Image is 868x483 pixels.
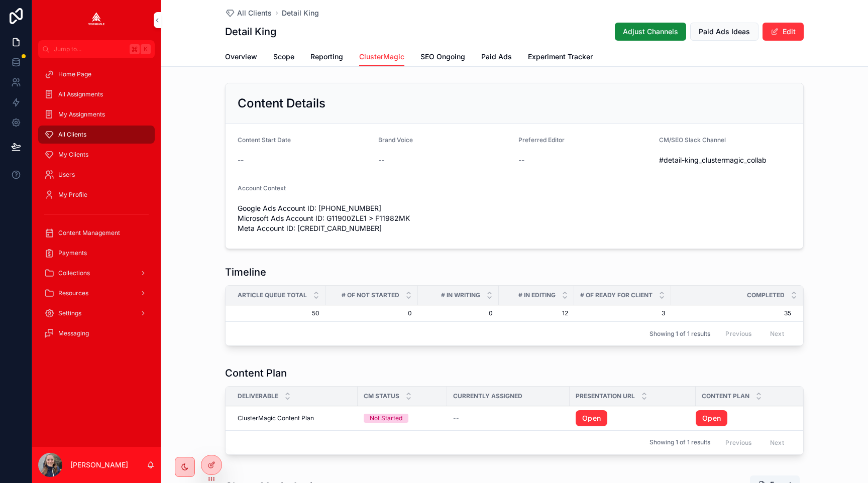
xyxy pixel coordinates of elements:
span: Settings [58,309,81,317]
a: Settings [38,304,155,322]
a: Payments [38,244,155,262]
span: My Clients [58,151,88,159]
div: Not Started [370,414,402,423]
span: My Assignments [58,110,105,118]
span: Brand Voice [378,136,413,144]
button: Jump to...K [38,40,155,58]
h1: Timeline [225,265,266,279]
span: # in Editing [518,291,556,299]
button: Adjust Channels [615,23,686,41]
span: Deliverable [238,392,278,400]
h1: Detail King [225,25,276,39]
span: #detail-king_clustermagic_collab [659,155,792,165]
span: Content Management [58,229,120,237]
a: Home Page [38,65,155,83]
h1: Content Plan [225,366,287,380]
span: Completed [747,291,785,299]
span: 3 [580,309,665,317]
span: CM Status [364,392,399,400]
span: Users [58,171,75,179]
span: All Assignments [58,90,103,98]
a: My Profile [38,186,155,204]
h2: Content Details [238,95,325,111]
span: Showing 1 of 1 results [649,330,710,338]
span: My Profile [58,191,87,199]
span: CM/SEO Slack Channel [659,136,726,144]
button: Edit [763,23,804,41]
span: # of Ready for Client [580,291,653,299]
a: Messaging [38,324,155,342]
span: All Clients [58,131,86,139]
span: SEO Ongoing [420,52,465,62]
span: Adjust Channels [623,27,678,37]
a: -- [453,414,564,422]
span: Overview [225,52,257,62]
span: Scope [273,52,294,62]
a: Overview [225,48,257,68]
a: Collections [38,264,155,282]
a: Scope [273,48,294,68]
span: Resources [58,289,88,297]
span: Preferred Editor [518,136,565,144]
span: Article Queue Total [238,291,307,299]
a: SEO Ongoing [420,48,465,68]
span: Collections [58,269,90,277]
span: Home Page [58,70,91,78]
div: scrollable content [32,58,161,355]
a: Open [696,410,791,426]
a: Content Management [38,224,155,242]
span: -- [378,155,384,165]
span: -- [518,155,524,165]
span: # in Writing [441,291,480,299]
span: 0 [424,309,493,317]
span: -- [238,155,244,165]
span: Paid Ads [481,52,512,62]
a: Open [696,410,727,426]
span: ClusterMagic [359,52,404,62]
span: Account Context [238,184,286,192]
span: 0 [332,309,412,317]
img: App logo [88,12,104,28]
a: Open [576,410,690,426]
span: Content Start Date [238,136,291,144]
span: Jump to... [54,45,126,53]
span: Presentation URL [576,392,635,400]
span: # of Not Started [342,291,399,299]
p: [PERSON_NAME] [70,460,128,470]
a: All Clients [225,8,272,18]
span: 35 [671,309,791,317]
a: ClusterMagic [359,48,404,67]
a: All Clients [38,126,155,144]
a: Users [38,166,155,184]
a: My Clients [38,146,155,164]
a: Resources [38,284,155,302]
span: 12 [505,309,568,317]
a: Detail King [282,8,319,18]
a: Reporting [310,48,343,68]
span: Reporting [310,52,343,62]
span: -- [453,414,459,422]
span: K [142,45,150,53]
a: Experiment Tracker [528,48,593,68]
a: Not Started [364,414,441,423]
span: Showing 1 of 1 results [649,438,710,446]
a: ClusterMagic Content Plan [238,414,352,422]
span: 50 [238,309,319,317]
span: Experiment Tracker [528,52,593,62]
a: Paid Ads [481,48,512,68]
span: Messaging [58,329,89,337]
button: Paid Ads Ideas [690,23,758,41]
span: All Clients [237,8,272,18]
a: My Assignments [38,105,155,124]
span: Currently Assigned [453,392,522,400]
span: Payments [58,249,87,257]
span: Paid Ads Ideas [699,27,750,37]
span: ClusterMagic Content Plan [238,414,314,422]
span: Google Ads Account ID: [PHONE_NUMBER] Microsoft Ads Account ID: G11900ZLE1 > F11982MK Meta Accoun... [238,203,791,233]
a: Open [576,410,607,426]
span: Content Plan [702,392,749,400]
a: All Assignments [38,85,155,103]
